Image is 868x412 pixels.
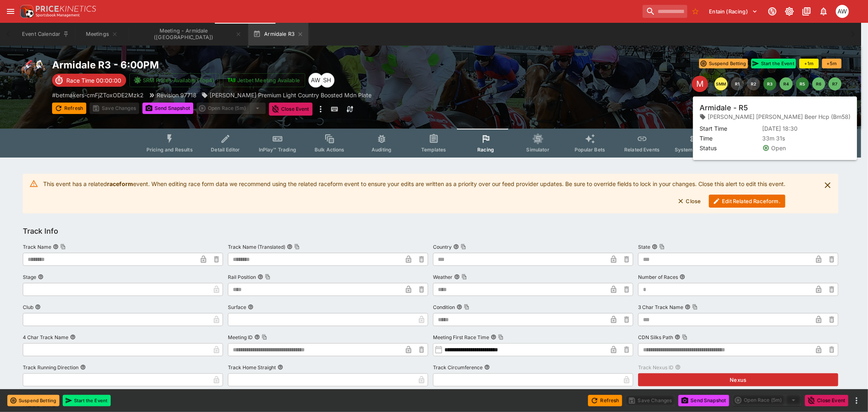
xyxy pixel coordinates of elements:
[751,59,796,68] button: Start the Event
[129,73,220,87] button: SRM Prices Available (Top4)
[678,395,729,406] button: Send Snapshot
[527,147,549,153] span: Simulator
[433,243,452,250] p: Country
[23,334,68,341] p: 4 Char Track Name
[36,6,96,12] img: PriceKinetics
[816,4,831,19] button: Notifications
[638,274,678,281] p: Number of Races
[715,77,842,90] nav: pagination navigation
[23,274,36,281] p: Stage
[210,91,372,99] p: [PERSON_NAME] Premium Light Country Boosted Mdn Plate
[372,147,391,153] span: Auditing
[704,5,763,18] button: Select Tenant
[52,91,144,99] p: Copy To Clipboard
[23,364,79,371] p: Track Running Direction
[829,77,842,90] button: R7
[715,77,728,90] button: SMM
[822,59,842,68] button: +5m
[66,76,121,85] p: Race Time 00:00:00
[228,364,276,371] p: Track Home Straight
[7,395,59,406] button: Suspend Betting
[833,2,851,20] button: Amanda Whitta
[60,244,66,250] button: Copy To Clipboard
[433,274,453,281] p: Weather
[433,364,483,371] p: Track Circumference
[689,5,702,18] button: No Bookmarks
[43,176,785,211] div: This event has a related event. When editing race form data we recommend using the related racefo...
[682,334,688,340] button: Copy To Clipboard
[269,103,313,116] button: Close Event
[228,334,253,341] p: Meeting ID
[852,396,861,405] button: more
[433,334,489,341] p: Meeting First Race Time
[477,147,494,153] span: Racing
[316,103,326,116] button: more
[223,73,305,87] button: Jetbet Meeting Available
[308,73,323,88] div: Amanda Whitta
[782,4,797,19] button: Toggle light/dark mode
[52,103,86,114] button: Refresh
[643,5,687,18] input: search
[575,147,605,153] span: Popular Bets
[638,373,838,386] button: Nexus
[265,274,271,280] button: Copy To Clipboard
[20,59,46,85] img: horse_racing.png
[736,105,758,114] p: Overtype
[799,59,819,68] button: +1m
[498,334,504,340] button: Copy To Clipboard
[23,304,33,311] p: Club
[638,243,650,250] p: State
[588,395,622,406] button: Refresh
[774,105,795,114] p: Override
[732,394,802,406] div: split button
[248,23,308,46] button: Armidale R3
[262,334,267,340] button: Copy To Clipboard
[142,103,193,114] button: Send Snapshot
[52,59,447,71] h2: Copy To Clipboard
[294,244,300,250] button: Copy To Clipboard
[780,77,793,90] button: R4
[805,395,848,406] button: Close Event
[731,77,744,90] button: R1
[659,244,665,250] button: Copy To Clipboard
[692,76,708,92] div: Edit Meeting
[421,147,446,153] span: Templates
[146,147,193,153] span: Pricing and Results
[747,77,760,90] button: R2
[107,180,133,187] strong: raceform
[18,3,34,20] img: PriceKinetics Logo
[227,76,236,84] img: jetbet-logo.svg
[228,274,256,281] p: Rail Position
[638,334,673,341] p: CDN Silks Path
[763,77,776,90] button: R3
[197,103,266,114] div: split button
[259,147,296,153] span: InPlay™ Trading
[211,147,240,153] span: Detail Editor
[464,304,470,310] button: Copy To Clipboard
[638,304,683,311] p: 3 Char Track Name
[765,4,780,19] button: Connected to PK
[722,103,842,116] div: Start From
[433,304,455,311] p: Condition
[228,243,285,250] p: Track Name (Translated)
[23,243,51,250] p: Track Name
[23,226,58,236] h5: Track Info
[36,13,80,17] img: Sportsbook Management
[76,23,128,46] button: Meetings
[699,59,748,68] button: Suspend Betting
[3,4,18,19] button: open drawer
[228,304,246,311] p: Surface
[461,274,467,280] button: Copy To Clipboard
[675,147,715,153] span: System Controls
[709,195,785,208] button: Edit Related Raceform.
[624,147,660,153] span: Related Events
[315,147,345,153] span: Bulk Actions
[820,178,835,193] button: close
[320,73,335,88] div: Scott Hunt
[836,5,849,18] div: Amanda Whitta
[201,91,372,99] div: Hahn Premium Light Country Boosted Mdn Plate
[63,395,111,406] button: Start the Event
[461,244,466,250] button: Copy To Clipboard
[140,129,721,158] div: Event type filters
[673,195,706,208] button: Close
